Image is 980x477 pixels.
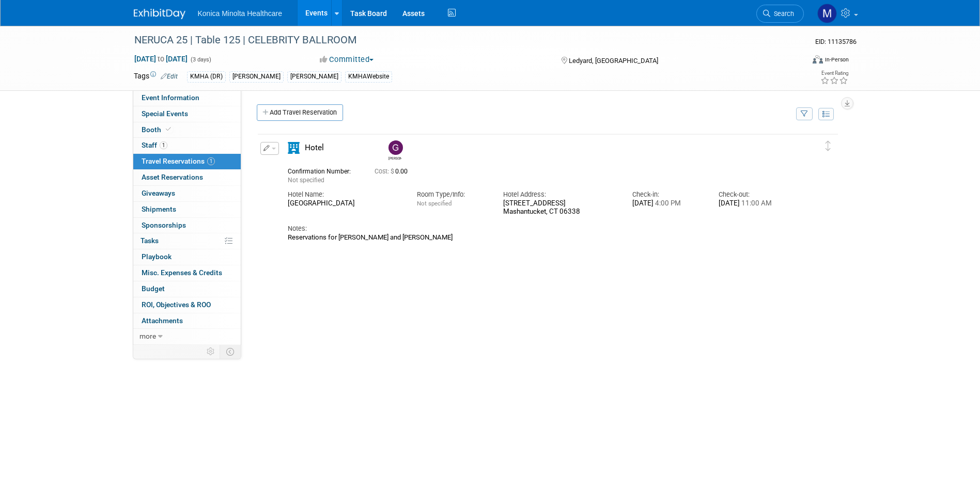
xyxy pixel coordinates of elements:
[142,141,167,149] span: Staff
[756,5,804,23] a: Search
[743,54,849,69] div: Event Format
[288,142,300,154] i: Hotel
[770,10,794,18] span: Search
[142,221,186,229] span: Sponsorships
[825,56,849,63] div: In-Person
[142,252,172,261] span: Playbook
[287,71,341,82] div: [PERSON_NAME]
[345,71,392,82] div: KMHAWebsite
[386,140,404,161] div: Guillermo Sander
[133,170,241,185] a: Asset Reservations
[220,345,241,358] td: Toggle Event Tabs
[375,168,412,175] span: 0.00
[142,268,222,277] span: Misc. Expenses & Credits
[142,93,199,102] span: Event Information
[632,199,703,208] div: [DATE]
[288,199,401,208] div: [GEOGRAPHIC_DATA]
[134,71,178,83] td: Tags
[134,54,188,63] span: [DATE] [DATE]
[133,329,241,344] a: more
[133,154,241,169] a: Travel Reservations1
[654,199,681,207] span: 4:00 PM
[813,55,823,63] img: Format-Inperson.png
[142,205,176,213] span: Shipments
[133,186,241,201] a: Giveaways
[139,332,156,340] span: more
[503,199,617,217] div: [STREET_ADDRESS] Mashantucket, CT 06338
[133,265,241,281] a: Misc. Expenses & Credits
[133,233,241,249] a: Tasks
[417,190,488,199] div: Room Type/Info:
[142,173,203,181] span: Asset Reservations
[316,54,378,65] button: Committed
[719,190,789,199] div: Check-out:
[166,126,171,132] i: Booth reservation complete
[229,71,284,82] div: [PERSON_NAME]
[142,284,165,293] span: Budget
[820,71,848,76] div: Event Rating
[133,281,241,297] a: Budget
[190,56,211,63] span: (3 days)
[134,9,185,19] img: ExhibitDay
[198,9,282,18] span: Konica Minolta Healthcare
[133,106,241,122] a: Special Events
[569,57,658,65] span: Ledyard, [GEOGRAPHIC_DATA]
[161,73,178,80] a: Edit
[133,138,241,153] a: Staff1
[133,297,241,313] a: ROI, Objectives & ROO
[388,140,403,155] img: Guillermo Sander
[305,143,324,152] span: Hotel
[142,109,188,118] span: Special Events
[133,90,241,106] a: Event Information
[133,249,241,265] a: Playbook
[187,71,226,82] div: KMHA (DR)
[817,4,837,23] img: Marketing Team
[801,111,808,118] i: Filter by Traveler
[142,125,173,134] span: Booth
[740,199,772,207] span: 11:00 AM
[133,122,241,138] a: Booth
[131,31,788,50] div: NERUCA 25 | Table 125 | CELEBRITY BALLROOM
[288,224,790,233] div: Notes:
[142,316,183,325] span: Attachments
[142,300,211,309] span: ROI, Objectives & ROO
[141,236,159,245] span: Tasks
[288,233,790,242] div: Reservations for [PERSON_NAME] and [PERSON_NAME]
[288,165,359,176] div: Confirmation Number:
[288,190,401,199] div: Hotel Name:
[632,190,703,199] div: Check-in:
[257,104,343,121] a: Add Travel Reservation
[503,190,617,199] div: Hotel Address:
[815,38,857,45] span: Event ID: 11135786
[375,168,395,175] span: Cost: $
[142,189,175,197] span: Giveaways
[388,155,401,161] div: Guillermo Sander
[826,141,831,151] i: Click and drag to move item
[719,199,789,208] div: [DATE]
[417,200,452,207] span: Not specified
[288,177,324,184] span: Not specified
[133,313,241,329] a: Attachments
[207,157,215,165] span: 1
[142,157,215,165] span: Travel Reservations
[156,55,166,63] span: to
[160,141,167,149] span: 1
[202,345,220,358] td: Personalize Event Tab Strip
[133,202,241,217] a: Shipments
[133,218,241,233] a: Sponsorships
